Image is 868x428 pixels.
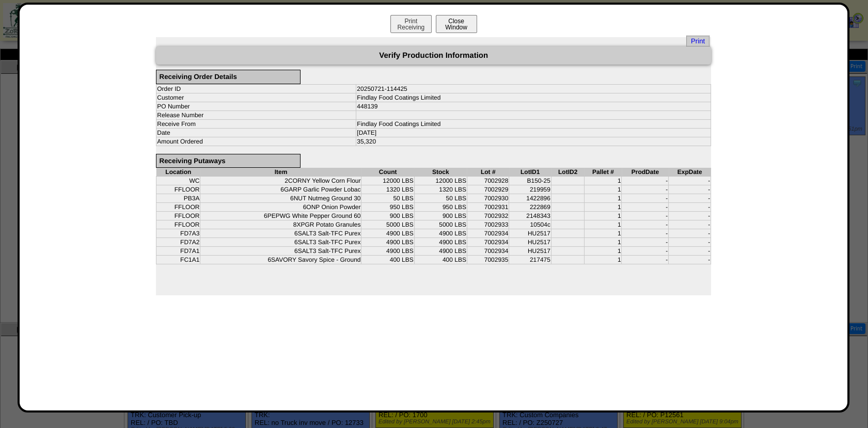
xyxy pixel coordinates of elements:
[585,247,622,256] td: 1
[435,23,478,31] a: CloseWindow
[669,220,711,229] td: -
[356,137,711,146] td: 35,320
[200,194,361,203] td: 6NUT Nutmeg Ground 30
[669,229,711,238] td: -
[156,102,356,110] td: PO Number
[509,238,551,247] td: HU2517
[585,194,622,203] td: 1
[156,137,356,146] td: Amount Ordered
[361,229,414,238] td: 4900 LBS
[467,185,509,194] td: 7002929
[669,185,711,194] td: -
[669,247,711,256] td: -
[356,93,711,102] td: Findlay Food Coatings Limited
[467,238,509,247] td: 7002934
[361,168,414,177] th: Count
[669,238,711,247] td: -
[622,212,669,220] td: -
[622,220,669,229] td: -
[509,203,551,212] td: 222869
[509,177,551,185] td: B150-25
[686,36,709,46] a: Print
[414,212,467,220] td: 900 LBS
[622,203,669,212] td: -
[467,229,509,238] td: 7002934
[414,168,467,177] th: Stock
[414,177,467,185] td: 12000 LBS
[509,229,551,238] td: HU2517
[622,185,669,194] td: -
[585,220,622,229] td: 1
[361,177,414,185] td: 12000 LBS
[509,194,551,203] td: 1422896
[669,256,711,264] td: -
[414,194,467,203] td: 50 LBS
[467,177,509,185] td: 7002928
[622,247,669,256] td: -
[622,177,669,185] td: -
[356,128,711,137] td: [DATE]
[467,247,509,256] td: 7002934
[361,203,414,212] td: 950 LBS
[361,220,414,229] td: 5000 LBS
[509,247,551,256] td: HU2517
[585,212,622,220] td: 1
[156,212,200,220] td: FFLOOR
[156,177,200,185] td: WC
[200,220,361,229] td: 8XPGR Potato Granules
[551,168,584,177] th: LotID2
[156,256,200,264] td: FC1A1
[414,220,467,229] td: 5000 LBS
[156,185,200,194] td: FFLOOR
[436,15,477,33] button: CloseWindow
[156,119,356,128] td: Receive From
[467,220,509,229] td: 7002933
[414,247,467,256] td: 4900 LBS
[669,203,711,212] td: -
[669,194,711,203] td: -
[356,119,711,128] td: Findlay Food Coatings Limited
[509,212,551,220] td: 2148343
[622,256,669,264] td: -
[585,229,622,238] td: 1
[156,194,200,203] td: PB3A
[156,247,200,256] td: FD7A1
[200,238,361,247] td: 6SALT3 Salt-TFC Purex
[361,194,414,203] td: 50 LBS
[467,194,509,203] td: 7002930
[356,84,711,93] td: 20250721-114425
[156,154,300,168] div: Receiving Putaways
[361,247,414,256] td: 4900 LBS
[200,168,361,177] th: Item
[467,168,509,177] th: Lot #
[414,203,467,212] td: 950 LBS
[669,212,711,220] td: -
[467,256,509,264] td: 7002935
[200,247,361,256] td: 6SALT3 Salt-TFC Purex
[467,212,509,220] td: 7002932
[585,238,622,247] td: 1
[622,194,669,203] td: -
[200,256,361,264] td: 6SAVORY Savory Spice - Ground
[509,168,551,177] th: LotID1
[509,256,551,264] td: 217475
[669,168,711,177] th: ExpDate
[156,203,200,212] td: FFLOOR
[156,168,200,177] th: Location
[200,177,361,185] td: 2CORNY Yellow Corn Flour
[156,238,200,247] td: FD7A2
[414,238,467,247] td: 4900 LBS
[156,229,200,238] td: FD7A3
[414,185,467,194] td: 1320 LBS
[622,229,669,238] td: -
[200,212,361,220] td: 6PEPWG White Pepper Ground 60
[585,185,622,194] td: 1
[509,185,551,194] td: 219959
[156,46,711,65] div: Verify Production Information
[156,220,200,229] td: FFLOOR
[361,212,414,220] td: 900 LBS
[156,93,356,102] td: Customer
[156,128,356,137] td: Date
[390,15,432,33] button: PrintReceiving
